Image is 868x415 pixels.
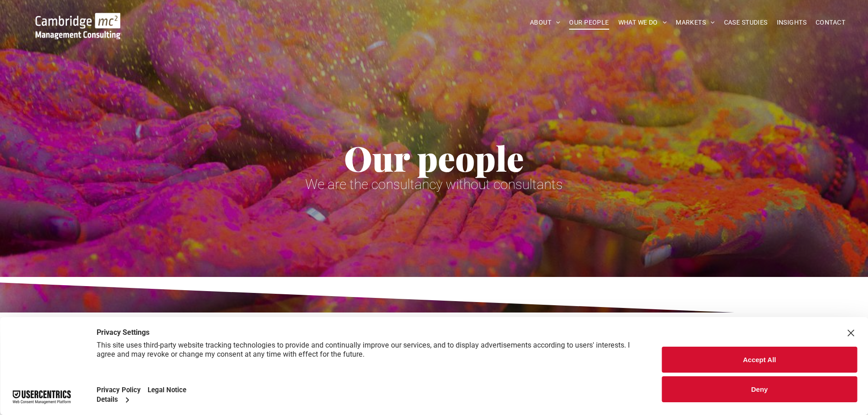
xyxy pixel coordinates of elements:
a: INSIGHTS [772,15,811,30]
a: ABOUT [525,15,565,30]
a: CASE STUDIES [719,15,772,30]
a: MARKETS [671,15,719,30]
img: Go to Homepage [36,13,120,39]
a: WHAT WE DO [614,15,672,30]
a: OUR PEOPLE [565,15,613,30]
a: CONTACT [811,15,850,30]
span: We are the consultancy without consultants [305,176,563,192]
span: Our people [344,135,524,180]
